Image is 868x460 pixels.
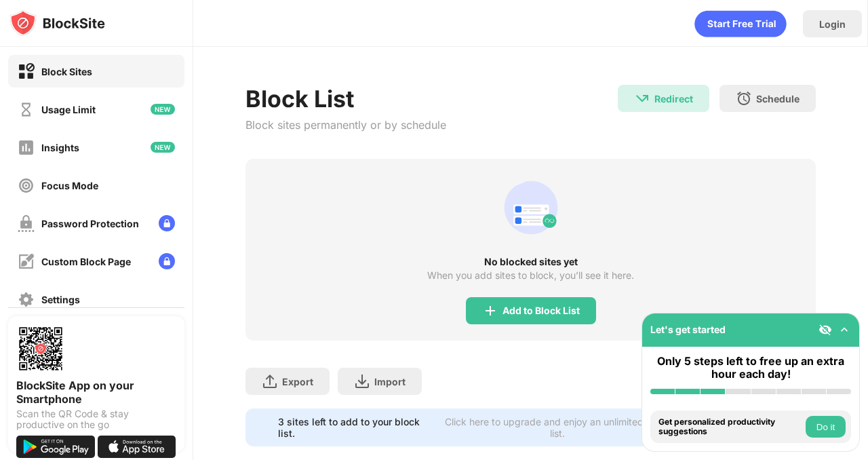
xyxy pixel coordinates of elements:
[41,104,96,115] div: Usage Limit
[650,324,726,335] div: Let's get started
[245,256,816,267] div: No blocked sites yet
[837,323,851,337] img: omni-setup-toggle.svg
[41,256,131,267] div: Custom Block Page
[18,63,35,80] img: block-on.svg
[9,9,105,37] img: logo-blocksite.svg
[16,379,176,406] div: BlockSite App on your Smartphone
[374,376,406,387] div: Import
[806,416,846,438] button: Do it
[756,93,800,104] div: Schedule
[694,10,787,37] div: animation
[16,436,95,458] img: get-it-on-google-play.svg
[245,85,446,113] div: Block List
[41,180,98,191] div: Focus Mode
[498,175,564,240] div: animation
[41,142,79,153] div: Insights
[282,376,313,387] div: Export
[16,324,65,373] img: options-page-qr-code.png
[441,416,674,439] div: Click here to upgrade and enjoy an unlimited block list.
[18,253,35,270] img: customize-block-page-off.svg
[159,215,175,231] img: lock-menu.svg
[151,104,175,115] img: new-icon.svg
[151,142,175,153] img: new-icon.svg
[427,270,634,281] div: When you add sites to block, you’ll see it here.
[18,291,35,308] img: settings-off.svg
[278,416,433,439] div: 3 sites left to add to your block list.
[41,66,92,77] div: Block Sites
[41,294,80,305] div: Settings
[159,253,175,269] img: lock-menu.svg
[819,18,846,30] div: Login
[18,101,35,118] img: time-usage-off.svg
[41,218,139,229] div: Password Protection
[818,323,832,337] img: eye-not-visible.svg
[245,118,446,132] div: Block sites permanently or by schedule
[658,417,802,437] div: Get personalized productivity suggestions
[18,177,35,194] img: focus-off.svg
[16,408,176,430] div: Scan the QR Code & stay productive on the go
[98,436,176,458] img: download-on-the-app-store.svg
[654,93,693,104] div: Redirect
[18,139,35,156] img: insights-off.svg
[650,355,851,381] div: Only 5 steps left to free up an extra hour each day!
[502,305,580,316] div: Add to Block List
[18,215,35,232] img: password-protection-off.svg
